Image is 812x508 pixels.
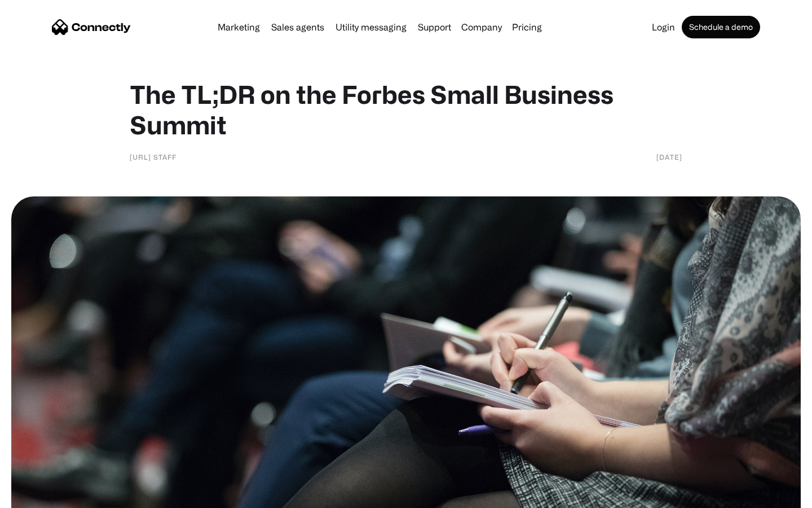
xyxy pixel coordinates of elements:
[23,488,68,504] ul: Language list
[656,151,682,163] div: [DATE]
[130,79,682,140] h1: The TL;DR on the Forbes Small Business Summit
[647,23,679,32] a: Login
[682,16,760,38] a: Schedule a demo
[213,23,264,32] a: Marketing
[267,23,329,32] a: Sales agents
[461,19,502,35] div: Company
[331,23,411,32] a: Utility messaging
[130,151,176,163] div: [URL] Staff
[413,23,456,32] a: Support
[11,488,68,504] aside: Language selected: English
[507,23,546,32] a: Pricing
